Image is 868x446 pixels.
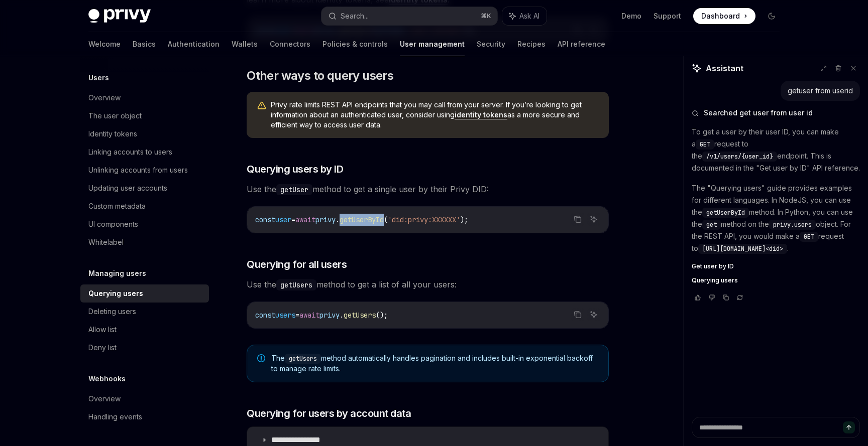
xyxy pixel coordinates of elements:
span: ); [460,215,468,224]
span: Privy rate limits REST API endpoints that you may call from your server. If you’re looking to get... [271,100,599,130]
span: = [291,215,295,224]
a: API reference [558,32,605,56]
a: Identity tokens [80,125,209,143]
div: Linking accounts to users [88,146,172,158]
span: (); [376,311,388,320]
div: Unlinking accounts from users [88,164,188,176]
span: /v1/users/{user_id} [706,153,773,161]
a: Handling events [80,408,209,426]
a: Unlinking accounts from users [80,161,209,179]
span: [URL][DOMAIN_NAME]<did> [702,245,783,253]
div: UI components [88,218,138,230]
span: Get user by ID [692,262,734,270]
span: Ask AI [519,11,539,21]
span: privy.users [773,221,812,229]
a: identity tokens [455,110,507,119]
a: Wallets [232,32,258,56]
div: Deny list [88,342,117,354]
a: Deleting users [80,303,209,321]
div: Search... [341,10,369,22]
span: 'did:privy:XXXXXX' [388,215,460,224]
a: Security [477,32,505,56]
a: Support [654,11,681,21]
a: Custom metadata [80,197,209,215]
span: Searched get user from user id [704,108,813,118]
p: The "Querying users" guide provides examples for different languages. In NodeJS, you can use the ... [692,182,860,254]
button: Toggle dark mode [764,8,780,24]
a: Allow list [80,321,209,339]
a: Linking accounts to users [80,143,209,161]
h5: Users [88,72,109,84]
img: dark logo [88,9,151,23]
button: Searched get user from user id [692,108,860,118]
div: Custom metadata [88,200,146,212]
svg: Note [257,354,265,362]
p: To get a user by their user ID, you can make a request to the endpoint. This is documented in the... [692,126,860,174]
span: const [255,311,275,320]
span: ⌘ K [481,12,491,20]
a: Updating user accounts [80,179,209,197]
span: privy [319,311,340,320]
span: getUserById [706,209,745,217]
code: getUsers [276,279,316,290]
button: Send message [843,421,855,433]
span: getUsers [344,311,376,320]
div: Querying users [88,287,143,300]
span: Querying for users by account data [247,406,411,420]
button: Ask AI [587,213,600,226]
a: Querying users [692,276,860,284]
button: Ask AI [587,308,600,321]
h5: Managing users [88,267,146,279]
a: Get user by ID [692,262,860,270]
div: Allow list [88,324,117,336]
a: Deny list [80,339,209,357]
span: GET [700,140,710,148]
span: await [295,215,315,224]
span: ( [384,215,388,224]
button: Search...⌘K [321,7,497,25]
span: Other ways to query users [247,68,393,84]
div: Deleting users [88,306,136,318]
a: Authentication [168,32,220,56]
a: Welcome [88,32,121,56]
span: privy [315,215,336,224]
a: Querying users [80,284,209,303]
span: GET [804,233,814,241]
a: Overview [80,390,209,408]
span: = [295,311,299,320]
button: Ask AI [502,7,547,25]
h5: Webhooks [88,373,126,385]
a: Whitelabel [80,233,209,251]
span: Querying users [692,276,738,284]
span: Assistant [706,62,743,74]
span: Querying users by ID [247,162,343,176]
svg: Warning [257,101,267,111]
a: Basics [133,32,156,56]
div: Whitelabel [88,236,124,248]
div: Identity tokens [88,128,137,140]
a: Overview [80,89,209,107]
a: UI components [80,215,209,233]
a: User management [400,32,465,56]
span: await [299,311,319,320]
span: Use the method to get a list of all your users: [247,277,609,291]
div: The user object [88,110,142,122]
a: Connectors [270,32,310,56]
button: Copy the contents from the code block [571,213,584,226]
span: user [275,215,291,224]
span: Use the method to get a single user by their Privy DID: [247,182,609,196]
a: Recipes [517,32,546,56]
span: . [340,311,344,320]
a: Policies & controls [322,32,388,56]
div: Overview [88,92,121,104]
span: const [255,215,275,224]
span: . [336,215,340,224]
div: Updating user accounts [88,182,167,194]
button: Copy the contents from the code block [571,308,584,321]
code: getUsers [285,354,321,364]
div: Overview [88,393,121,405]
span: get [706,221,717,229]
code: getUser [276,184,312,195]
span: Querying for all users [247,257,347,271]
a: Demo [621,11,641,21]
